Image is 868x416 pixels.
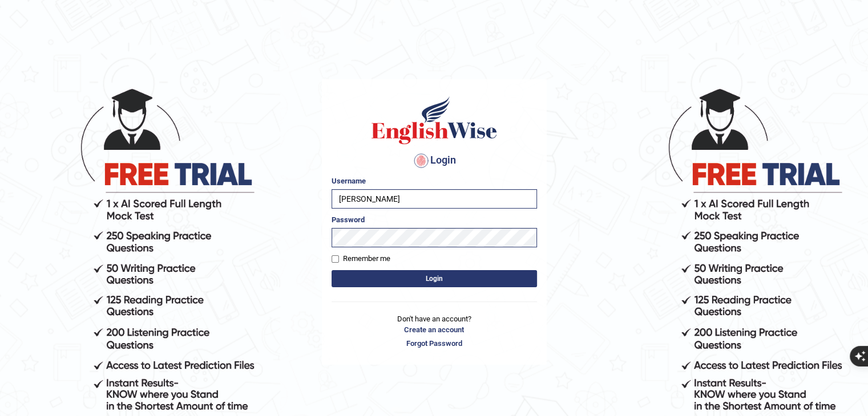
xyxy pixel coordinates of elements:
[332,338,537,349] a: Forgot Password
[332,152,537,170] h4: Login
[332,255,339,263] input: Remember me
[332,270,537,287] button: Login
[332,214,365,225] label: Password
[332,253,390,264] label: Remember me
[332,313,537,349] p: Don't have an account?
[332,176,366,186] label: Username
[332,324,537,335] a: Create an account
[369,95,499,146] img: Logo of English Wise sign in for intelligent practice with AI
